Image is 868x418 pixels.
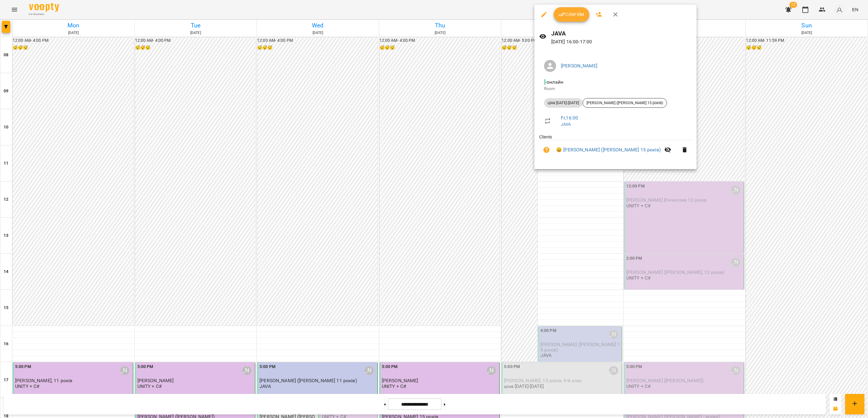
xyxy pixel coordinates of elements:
[551,38,692,45] p: [DATE] 16:00 - 17:00
[544,100,583,106] span: ціна [DATE]-[DATE]
[561,115,578,121] a: Fr , 16:00
[544,86,687,92] p: Room
[561,63,597,69] a: [PERSON_NAME]
[539,143,554,157] button: Unpaid. Bill the attendance?
[561,122,571,127] a: JAVA
[554,7,589,22] button: Confirm
[558,11,584,18] span: Confirm
[539,134,692,162] ul: Clients
[556,146,661,153] a: 😀 [PERSON_NAME] ([PERSON_NAME] 15 років)
[583,98,667,108] div: [PERSON_NAME] ([PERSON_NAME] 15 років)
[583,100,667,106] span: [PERSON_NAME] ([PERSON_NAME] 15 років)
[551,29,692,38] h6: JAVA
[544,79,565,85] span: - онлайн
